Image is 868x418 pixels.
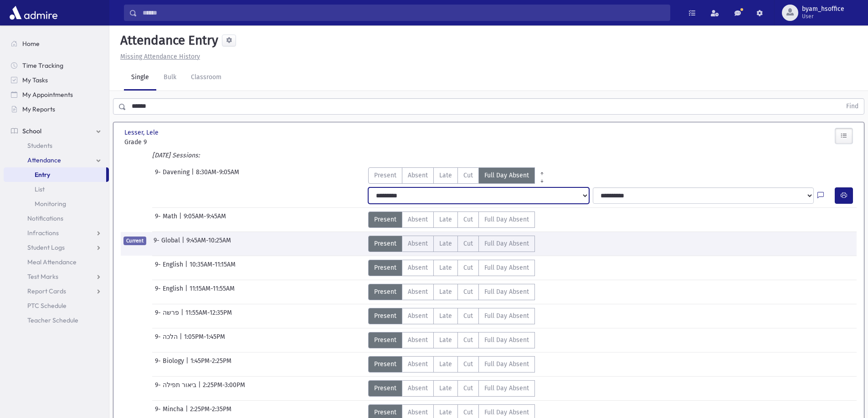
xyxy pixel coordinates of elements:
span: | [182,236,186,252]
span: Absent [408,359,428,369]
a: List [4,182,109,196]
span: Report Cards [27,287,66,295]
span: Late [439,263,452,272]
span: Cut [463,263,473,272]
div: AttTypes [368,356,535,373]
div: AttTypes [368,380,535,397]
span: Present [374,311,396,321]
span: Late [439,383,452,393]
span: Late [439,311,452,321]
img: AdmirePro [7,4,60,22]
span: Home [22,40,40,48]
span: Late [439,335,452,345]
span: 9- Biology [155,356,186,373]
span: Present [374,215,396,224]
a: Monitoring [4,196,109,211]
u: Missing Attendance History [120,53,200,60]
span: 1:45PM-2:25PM [190,356,231,373]
span: Cut [463,335,473,345]
span: Full Day Absent [484,215,529,224]
span: Absent [408,383,428,393]
span: 9- English [155,284,185,300]
span: Student Logs [27,243,65,252]
span: Full Day Absent [484,383,529,393]
span: Cut [463,215,473,224]
span: Late [439,359,452,369]
a: Meal Attendance [4,255,109,269]
span: 9- פרשה [155,308,181,324]
span: Cut [463,171,473,180]
span: List [35,185,45,193]
span: | [191,167,196,184]
span: Late [439,287,452,297]
input: Search [137,5,670,21]
span: Cut [463,359,473,369]
span: Absent [408,408,428,417]
a: Home [4,36,109,51]
span: Full Day Absent [484,263,529,272]
span: My Appointments [22,91,73,99]
span: 1:05PM-1:45PM [184,332,225,348]
span: Present [374,335,396,345]
span: Entry [35,171,50,179]
a: Entry [4,167,106,182]
span: 11:55AM-12:35PM [185,308,232,324]
a: School [4,124,109,138]
span: Teacher Schedule [27,316,78,324]
a: Single [124,65,156,91]
span: | [180,332,184,348]
span: Present [374,383,396,393]
a: Time Tracking [4,58,109,73]
span: User [802,13,844,20]
span: Absent [408,311,428,321]
span: Late [439,171,452,180]
a: Missing Attendance History [117,53,200,60]
span: My Reports [22,105,55,113]
span: | [198,380,203,397]
div: AttTypes [368,236,535,252]
span: | [186,356,190,373]
span: | [181,308,185,324]
span: Full Day Absent [484,335,529,345]
span: Meal Attendance [27,258,77,266]
span: Full Day Absent [484,171,529,180]
span: | [179,212,184,228]
span: 10:35AM-11:15AM [190,260,236,276]
span: Full Day Absent [484,359,529,369]
span: 9- Global [154,236,182,252]
span: Current [123,237,146,245]
a: Infractions [4,226,109,240]
span: Full Day Absent [484,239,529,248]
a: All Later [535,175,549,182]
span: 2:25PM-3:00PM [203,380,245,397]
a: Students [4,138,109,153]
span: Cut [463,287,473,297]
a: My Reports [4,102,109,116]
div: AttTypes [368,167,549,184]
span: Cut [463,383,473,393]
span: Absent [408,335,428,345]
div: AttTypes [368,308,535,324]
a: Classroom [184,65,229,91]
span: 9- ביאור תפילה [155,380,198,397]
span: Attendance [27,156,61,164]
span: Late [439,408,452,417]
a: Test Marks [4,269,109,284]
span: Late [439,239,452,248]
span: PTC Schedule [27,302,67,310]
a: Notifications [4,211,109,226]
span: Present [374,239,396,248]
span: Cut [463,239,473,248]
span: | [185,284,190,300]
button: Find [841,99,864,114]
span: Notifications [27,214,63,222]
a: PTC Schedule [4,298,109,313]
h5: Attendance Entry [117,33,218,48]
a: My Tasks [4,73,109,87]
div: AttTypes [368,260,535,276]
span: Full Day Absent [484,311,529,321]
span: Full Day Absent [484,287,529,297]
span: Present [374,171,396,180]
span: Monitoring [35,200,66,208]
span: Present [374,263,396,272]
